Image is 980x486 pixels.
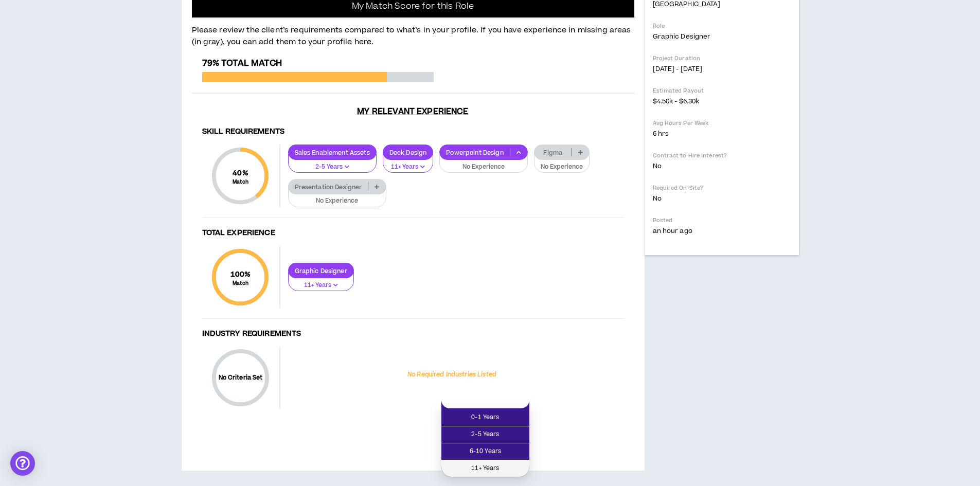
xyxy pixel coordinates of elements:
[202,228,624,238] h4: Total Experience
[448,463,523,474] span: 11+ Years
[653,64,791,74] p: [DATE] - [DATE]
[653,152,791,159] p: Contract to Hire Interest?
[653,194,791,203] p: No
[233,168,248,178] span: 40 %
[446,163,521,172] p: No Experience
[230,280,251,287] small: Match
[10,451,35,476] div: Open Intercom Messenger
[541,163,583,172] p: No Experience
[233,178,248,186] small: Match
[288,272,354,292] button: 11+ Years
[295,163,370,172] p: 2-5 Years
[202,57,282,69] span: 79% Total Match
[653,55,791,62] p: Project Duration
[383,149,433,156] p: Deck Design
[653,217,791,224] p: Posted
[653,184,791,192] p: Required On-Site?
[653,87,791,95] p: Estimated Payout
[407,370,496,380] p: No Required Industries Listed
[534,149,572,156] p: Figma
[653,22,791,30] p: Role
[439,154,528,173] button: No Experience
[653,97,791,106] p: $4.50k - $6.30k
[202,329,624,339] h4: Industry Requirements
[389,163,427,172] p: 11+ Years
[192,106,634,117] h3: My Relevant Experience
[653,226,791,236] p: an hour ago
[653,119,791,127] p: Avg Hours Per Week
[653,161,791,171] p: No
[230,269,251,280] span: 100 %
[653,129,791,138] p: 6 hrs
[295,196,380,206] p: No Experience
[295,281,347,290] p: 11+ Years
[534,154,590,173] button: No Experience
[289,183,368,191] p: Presentation Designer
[352,1,474,11] p: My Match Score for this Role
[440,149,509,156] p: Powerpoint Design
[289,267,353,275] p: Graphic Designer
[448,429,523,440] span: 2-5 Years
[448,412,523,423] span: 0-1 Years
[288,154,377,173] button: 2-5 Years
[448,446,523,457] span: 6-10 Years
[288,188,386,207] button: No Experience
[212,373,269,382] p: No Criteria Set
[289,149,376,156] p: Sales Enablement Assets
[192,19,634,48] p: Please review the client’s requirements compared to what’s in your profile. If you have experienc...
[383,154,434,173] button: 11+ Years
[653,32,711,41] span: Graphic Designer
[202,127,624,137] h4: Skill Requirements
